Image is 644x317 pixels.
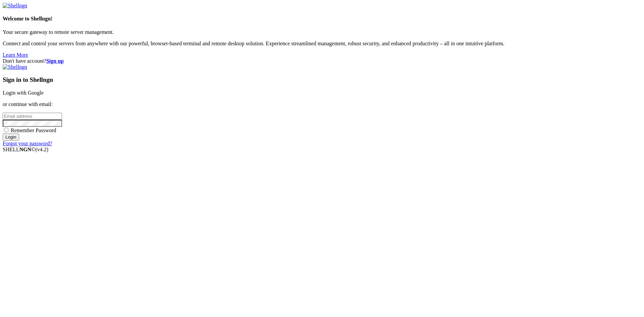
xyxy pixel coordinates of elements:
img: Shellngn [3,64,27,70]
a: Login with Google [3,90,44,96]
span: 4.2.0 [36,147,49,152]
a: Learn More [3,52,28,58]
span: Remember Password [11,127,56,133]
div: Don't have account? [3,58,641,64]
h3: Sign in to Shellngn [3,76,641,84]
p: or continue with email: [3,101,641,107]
input: Email address [3,113,62,120]
img: Shellngn [3,3,27,9]
b: NGN [19,147,32,152]
a: Forgot your password? [3,141,52,146]
span: SHELL © [3,147,48,152]
p: Connect and control your servers from anywhere with our powerful, browser-based terminal and remo... [3,41,641,47]
input: Login [3,134,19,141]
h4: Welcome to Shellngn! [3,16,641,22]
input: Remember Password [4,128,8,132]
a: Sign up [46,58,64,64]
p: Your secure gateway to remote server management. [3,29,641,35]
